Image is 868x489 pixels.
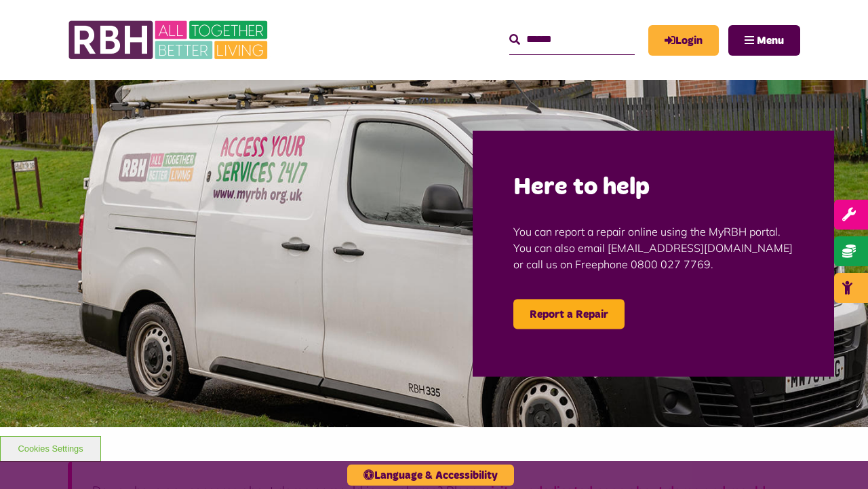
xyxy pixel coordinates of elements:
[648,25,719,56] a: MyRBH
[68,14,271,67] img: RBH
[728,25,800,56] button: Navigation
[347,465,514,486] button: Language & Accessibility
[513,203,793,293] p: You can report a repair online using the MyRBH portal. You can also email [EMAIL_ADDRESS][DOMAIN_...
[513,300,625,329] a: Report a Repair
[757,35,784,46] span: Menu
[513,171,793,203] h2: Here to help
[807,428,868,489] iframe: Netcall Web Assistant for live chat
